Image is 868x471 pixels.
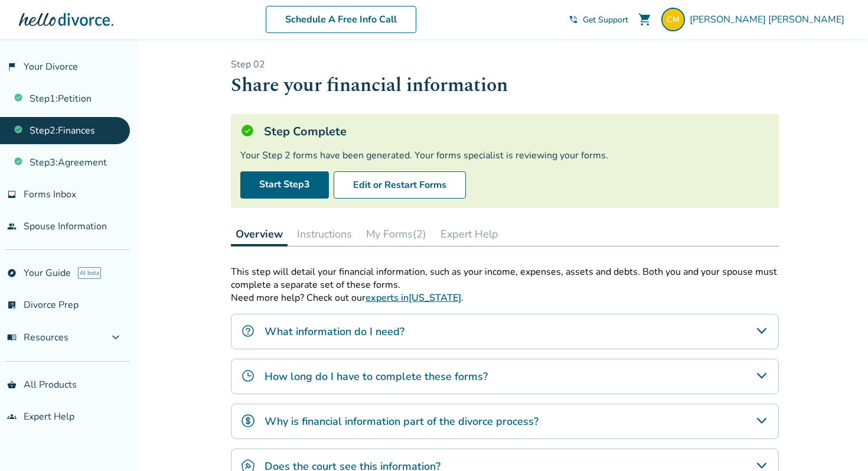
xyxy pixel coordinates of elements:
[7,268,17,278] span: explore
[436,222,503,246] button: Expert Help
[7,190,17,199] span: inbox
[231,314,779,349] div: What information do I need?
[231,359,779,394] div: How long do I have to complete these forms?
[240,149,769,162] div: Your Step 2 forms have been generated. Your forms specialist is reviewing your forms.
[366,291,461,304] a: experts in[US_STATE]
[7,222,17,231] span: people
[231,58,779,71] p: Step 0 2
[241,324,255,338] img: What information do I need?
[7,333,17,342] span: menu_book
[638,12,652,27] span: shopping_cart
[240,171,329,199] a: Start Step3
[690,13,849,26] span: [PERSON_NAME] [PERSON_NAME]
[78,267,101,279] span: AI beta
[109,330,123,345] span: expand_more
[7,62,17,72] span: flag_2
[7,300,17,310] span: list_alt_check
[241,414,255,428] img: Why is financial information part of the divorce process?
[24,188,76,201] span: Forms Inbox
[265,414,539,429] h4: Why is financial information part of the divorce process?
[292,222,357,246] button: Instructions
[7,412,17,421] span: groups
[569,14,628,25] a: phone_in_talkGet Support
[231,265,779,291] p: This step will detail your financial information, such as your income, expenses, assets and debts...
[231,71,779,100] h1: Share your financial information
[265,369,488,384] h4: How long do I have to complete these forms?
[231,222,288,246] button: Overview
[7,380,17,389] span: shopping_basket
[361,222,431,246] button: My Forms(2)
[583,14,628,25] span: Get Support
[231,291,779,304] p: Need more help? Check out our .
[809,414,868,471] iframe: Chat Widget
[334,171,466,199] button: Edit or Restart Forms
[661,8,685,31] img: cindy@checpalmbeach.com
[264,124,347,139] h5: Step Complete
[7,331,68,344] span: Resources
[569,15,578,24] span: phone_in_talk
[265,324,404,339] h4: What information do I need?
[266,6,416,33] a: Schedule A Free Info Call
[241,369,255,383] img: How long do I have to complete these forms?
[231,404,779,439] div: Why is financial information part of the divorce process?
